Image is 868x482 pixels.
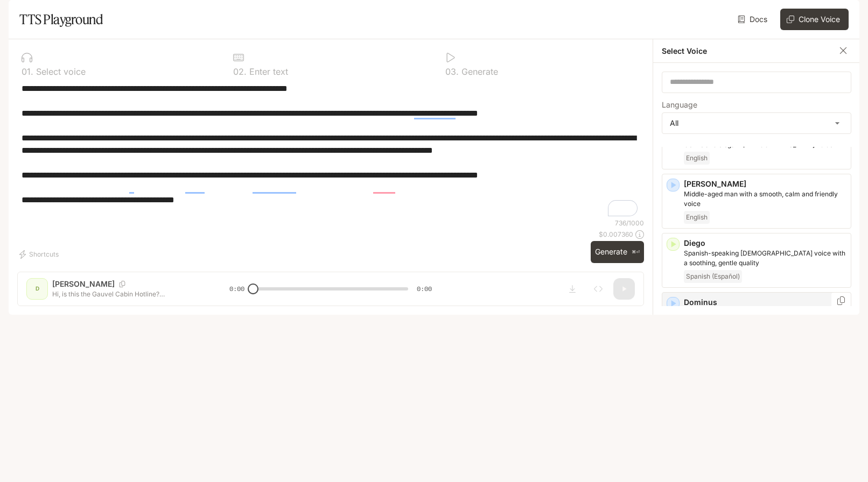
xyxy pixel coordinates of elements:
p: 0 2 . [233,67,247,76]
h1: TTS Playground [19,9,103,30]
textarea: To enrich screen reader interactions, please activate Accessibility in Grammarly extension settings [22,82,640,218]
span: Spanish (Español) [684,270,742,283]
p: 0 1 . [22,67,33,76]
button: Clone Voice [780,9,849,30]
p: Enter text [247,67,288,76]
p: Dominus [684,297,846,308]
p: Generate [459,67,498,76]
div: All [662,113,851,133]
p: Select voice [33,67,86,76]
a: Docs [736,9,772,30]
p: ⌘⏎ [632,249,640,256]
p: 0 3 . [445,67,459,76]
button: Generate⌘⏎ [591,241,644,263]
p: Middle-aged man with a smooth, calm and friendly voice [684,189,846,209]
button: Copy Voice ID [836,296,846,305]
p: Diego [684,238,846,249]
span: English [684,152,710,165]
p: Language [662,101,697,109]
p: Spanish-speaking male voice with a soothing, gentle quality [684,249,846,268]
button: Shortcuts [17,246,63,263]
span: English [684,211,710,224]
button: open drawer [8,5,27,25]
p: [PERSON_NAME] [684,179,846,189]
